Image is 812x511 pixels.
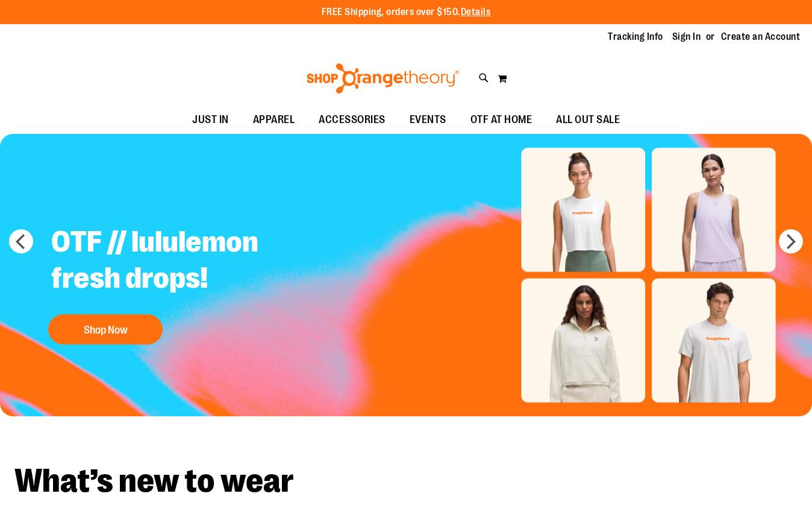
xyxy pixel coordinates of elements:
[48,314,163,344] button: Shop Now
[14,465,798,498] h2: What’s new to wear
[721,30,801,43] a: Create an Account
[319,106,386,133] span: ACCESSORIES
[672,30,701,43] a: Sign In
[42,215,342,308] h2: OTF // lululemon fresh drops!
[470,106,532,133] span: OTF AT HOME
[461,7,491,17] a: Details
[42,215,342,351] a: OTF // lululemon fresh drops! Shop Now
[322,5,491,19] p: FREE Shipping, orders over $150.
[779,229,803,253] button: next
[556,106,620,133] span: ALL OUT SALE
[608,30,663,43] a: Tracking Info
[305,63,461,94] img: Shop Orangetheory
[192,106,229,133] span: JUST IN
[253,106,295,133] span: APPAREL
[410,106,446,133] span: EVENTS
[9,229,33,253] button: prev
